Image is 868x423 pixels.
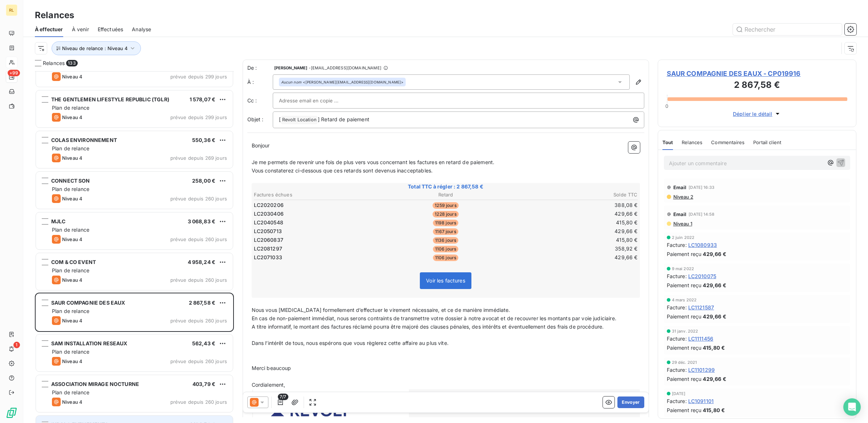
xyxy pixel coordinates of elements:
span: 4 958,24 € [188,259,216,265]
span: Relances [43,60,65,67]
span: LC2020206 [254,202,284,209]
span: LC1080933 [688,241,717,249]
button: Déplier le détail [731,110,783,118]
span: prévue depuis 260 jours [170,277,227,283]
span: Niveau 4 [62,74,82,80]
th: Retard [382,191,510,199]
span: Niveau 4 [62,358,82,364]
span: 4 mars 2022 [672,298,697,302]
td: 429,66 € [510,210,638,218]
span: LC2040548 [254,219,283,226]
span: Commentaires [711,139,745,145]
span: Niveau 4 [62,236,82,242]
span: +99 [8,70,20,76]
div: <[PERSON_NAME][EMAIL_ADDRESS][DOMAIN_NAME]> [281,80,404,85]
span: LC2030406 [254,210,284,217]
div: RL [6,4,17,16]
span: Email [673,184,687,190]
span: LC1111456 [688,335,713,342]
td: 358,92 € [510,245,638,253]
span: LC2060837 [254,236,283,244]
span: À effectuer [35,26,63,33]
span: [PERSON_NAME] [274,66,308,70]
span: 1198 jours [433,220,459,226]
span: Facture : [667,272,687,280]
span: 2 867,58 € [189,300,216,306]
span: 429,66 € [703,281,726,289]
div: grid [35,71,234,423]
td: 415,80 € [510,219,638,227]
span: Plan de relance [52,389,89,395]
span: Revolt Location [281,116,317,124]
span: CONNECT SON [51,178,90,184]
span: 415,80 € [703,406,725,414]
span: prévue depuis 260 jours [170,318,227,324]
td: 388,08 € [510,201,638,209]
span: SAUR COMPAGNIE DES EAUX [51,300,125,306]
span: [DATE] [672,391,686,396]
span: 1136 jours [433,237,459,244]
span: 550,36 € [192,137,215,143]
span: Paiement reçu [667,313,702,320]
span: 7/7 [278,394,288,400]
span: Cordialement, [252,382,285,388]
span: 258,00 € [192,178,215,184]
span: Plan de relance [52,267,89,273]
th: Solde TTC [510,191,638,199]
span: [ [279,116,281,122]
span: LC1091101 [688,397,714,405]
span: 429,66 € [703,250,726,258]
span: Paiement reçu [667,281,702,289]
span: Niveau 4 [62,196,82,202]
span: COLAS ENVIRONNEMENT [51,137,117,143]
span: Plan de relance [52,145,89,151]
span: Tout [662,139,673,145]
span: 31 janv. 2022 [672,329,698,333]
span: Nous vous [MEDICAL_DATA] formellement d’effectuer le virement nécessaire, et ce de manière immédi... [252,307,510,313]
td: 429,66 € [510,253,638,261]
span: Paiement reçu [667,344,702,351]
span: Plan de relance [52,349,89,355]
span: 0 [665,103,668,109]
span: SAUR COMPAGNIE DES EAUX - CP019916 [667,69,848,78]
span: 429,66 € [703,313,726,320]
span: Facture : [667,241,687,249]
span: LC1101299 [688,366,715,374]
h3: 2 867,58 € [667,78,848,93]
th: Factures échues [253,191,381,199]
td: 415,80 € [510,236,638,244]
span: THE GENTLEMEN LIFESTYLE REPUBLIC (TGLR) [51,96,169,102]
div: Open Intercom Messenger [843,398,861,416]
span: Niveau 4 [62,399,82,405]
span: LC2050713 [254,228,282,235]
span: Paiement reçu [667,250,702,258]
span: prévue depuis 299 jours [170,114,227,120]
span: Plan de relance [52,186,89,192]
span: De : [247,64,273,72]
span: Niveau 4 [62,318,82,324]
em: Aucun nom [281,80,301,85]
span: A titre informatif, le montant des factures réclamé pourra être majoré des clauses pénales, des i... [252,324,604,330]
span: - [EMAIL_ADDRESS][DOMAIN_NAME] [309,66,381,70]
span: 2 juin 2022 [672,235,695,240]
span: 9 mai 2022 [672,267,694,271]
span: 1 [13,342,20,348]
span: ] Retard de paiement [318,116,369,122]
span: Facture : [667,397,687,405]
span: prévue depuis 299 jours [170,74,227,80]
span: 1228 jours [433,211,459,217]
span: Déplier le détail [733,110,772,118]
span: 3 068,83 € [188,218,216,224]
span: Facture : [667,335,687,342]
span: prévue depuis 260 jours [170,358,227,364]
span: À venir [72,26,89,33]
span: Facture : [667,304,687,311]
span: Je me permets de revenir une fois de plus vers vous concernant les factures en retard de paiement. [252,159,495,165]
span: 562,43 € [192,340,215,346]
span: COM & CO EVENT [51,259,96,265]
span: 1 578,07 € [190,96,216,102]
span: Niveau 1 [673,221,692,227]
span: Voir les factures [426,277,465,284]
td: 429,66 € [510,227,638,235]
span: 1106 jours [433,246,459,252]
